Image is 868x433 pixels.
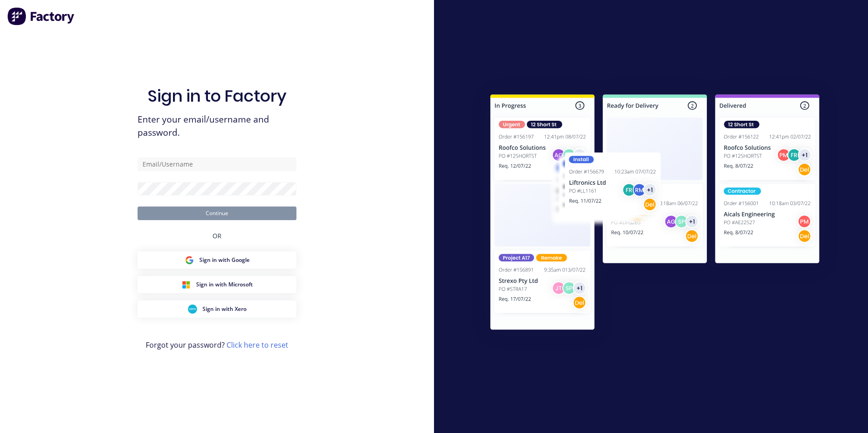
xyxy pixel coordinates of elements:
a: Click here to reset [227,340,288,350]
button: Continue [138,207,296,220]
img: Factory [7,7,75,25]
span: Enter your email/username and password. [138,113,296,139]
img: Microsoft Sign in [182,280,191,289]
img: Xero Sign in [188,305,197,314]
h1: Sign in to Factory [148,86,286,106]
img: Google Sign in [185,256,194,265]
button: Google Sign inSign in with Google [138,251,296,269]
img: Sign in [470,76,839,351]
button: Xero Sign inSign in with Xero [138,300,296,318]
span: Sign in with Google [199,256,250,264]
button: Microsoft Sign inSign in with Microsoft [138,276,296,293]
div: OR [212,220,222,251]
span: Sign in with Xero [202,305,247,313]
span: Sign in with Microsoft [196,280,253,289]
span: Forgot your password? [146,340,288,350]
input: Email/Username [138,157,296,171]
